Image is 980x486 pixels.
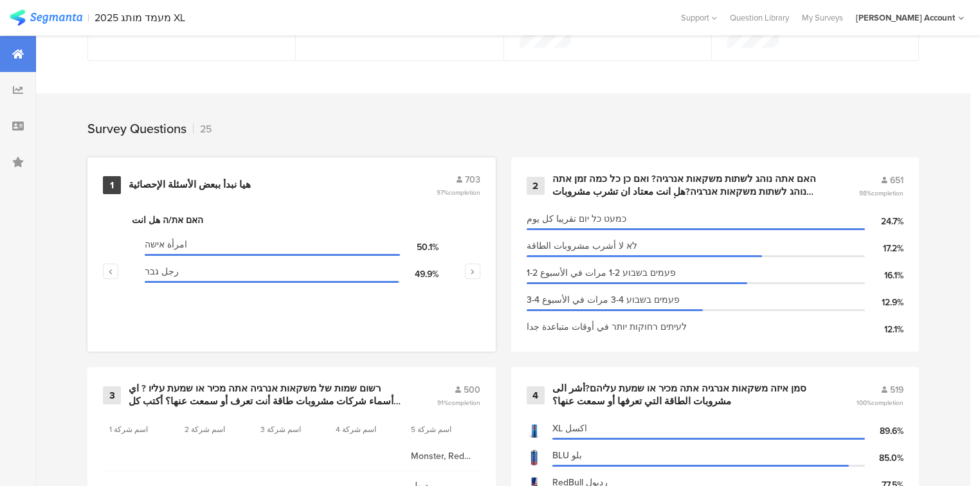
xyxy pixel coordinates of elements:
span: رجل גבר [145,265,179,278]
span: 100% [857,398,903,408]
span: 98% [859,188,903,198]
a: Question Library [723,12,795,24]
span: Monster, Redbull [411,449,473,463]
div: | [87,10,89,25]
div: Support [681,8,717,28]
span: 97% [437,188,480,197]
div: 3 [103,386,121,404]
img: d3718dnoaommpf.cloudfront.net%2Fitem%2Fdec4c641d27d3536a3a5.jpg [527,423,542,438]
section: اسم شركة 2 [185,424,242,435]
div: 2 [527,177,545,195]
div: 89.6% [865,424,903,438]
a: My Surveys [795,12,849,24]
span: כמעט כל יום تقريبا كل يوم [527,212,626,226]
section: اسم شركة 4 [336,424,394,435]
span: 500 [464,383,480,397]
span: completion [871,188,903,198]
div: 2025 מעמד מותג XL [95,12,185,24]
div: 16.1% [865,269,903,282]
div: רשום שמות של משקאות אנרגיה אתה מכיר או שמעת עליו ? اي أسماء شركات مشروبات طاقة أنت تعرف أو سمعت ع... [129,382,406,408]
span: לעיתים רחוקות יותר في أوقات متباعدة جدا [527,320,687,334]
div: 25 [193,122,212,136]
div: 85.0% [865,451,903,465]
section: اسم شركة 3 [260,424,318,435]
img: d3718dnoaommpf.cloudfront.net%2Fitem%2F0df700d0ffdba458ddbf.jpg [527,450,542,465]
div: האם אתה נוהג לשתות משקאות אנרגיה? ואם כן כל כמה זמן אתה נוהג לשתות משקאות אנרגיה?هل انت معتاد ان ... [552,173,828,198]
div: 12.1% [865,323,903,336]
span: امرأة אישה [145,238,187,251]
div: 24.7% [865,215,903,228]
span: 519 [890,383,903,397]
div: האם את/ה هل انت [132,213,451,227]
span: BLU بلو [552,449,582,462]
span: XL اكسل [552,422,587,435]
div: 12.9% [865,296,903,309]
div: هيا نبدأ ببعض الأسئلة الإحصائية [129,179,251,192]
div: 1 [103,176,121,194]
span: 703 [465,173,480,186]
div: 50.1% [400,240,439,254]
div: [PERSON_NAME] Account [856,12,955,24]
div: Survey Questions [87,119,186,138]
span: completion [448,188,480,197]
section: اسم شركة 1 [109,424,167,435]
span: 651 [890,174,903,187]
section: اسم شركة 5 [411,424,469,435]
img: segmanta logo [10,10,82,26]
div: 4 [527,386,545,404]
span: completion [448,398,480,408]
span: completion [871,398,903,408]
span: 1-2 פעמים בשבוע 1-2 مرات في الأسبوع [527,266,676,280]
div: סמן איזה משקאות אנרגיה אתה מכיר או שמעת עליהם?أشر الى مشروبات الطاقة التي تعرفها أو سمعت عنها؟ [552,382,826,408]
span: 91% [437,398,480,408]
span: 3-4 פעמים בשבוע 3-4 مرات في الأسبوع [527,293,680,307]
div: 49.9% [400,267,439,281]
span: לא لا أشرب مشروبات الطاقة [527,239,637,253]
div: 17.2% [865,242,903,255]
